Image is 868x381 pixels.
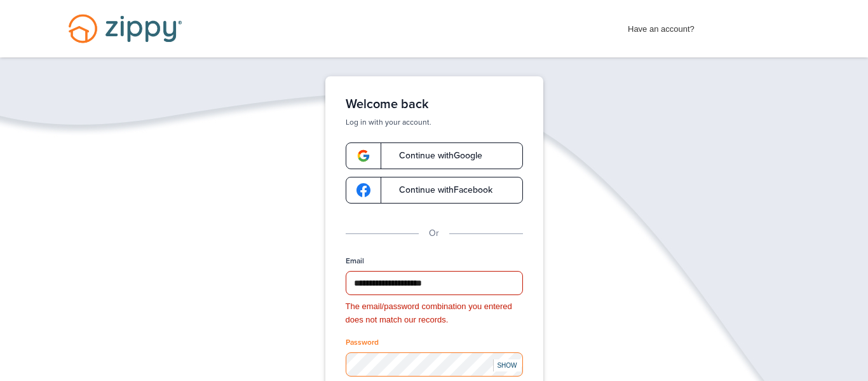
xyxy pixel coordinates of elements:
[346,177,523,204] a: google-logoContinue withFacebook
[356,183,370,197] img: google-logo
[346,97,523,112] h1: Welcome back
[386,186,492,195] span: Continue with Facebook
[628,16,695,36] span: Have an account?
[346,117,523,127] p: Log in with your account.
[386,151,482,160] span: Continue with Google
[346,337,379,348] label: Password
[493,359,521,371] div: SHOW
[346,271,523,295] input: Email
[346,142,523,169] a: google-logoContinue withGoogle
[346,300,523,327] div: The email/password combination you entered does not match our records.
[346,256,364,267] label: Email
[429,226,439,240] p: Or
[356,149,370,163] img: google-logo
[346,352,523,377] input: Password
